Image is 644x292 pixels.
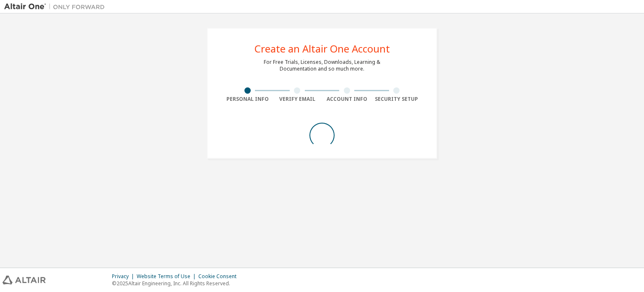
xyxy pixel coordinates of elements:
[3,276,46,284] img: altair_logo.svg
[273,96,322,103] div: Verify Email
[198,273,241,280] div: Cookie Consent
[137,273,198,280] div: Website Terms of Use
[264,59,380,72] div: For Free Trials, Licenses, Downloads, Learning & Documentation and so much more.
[112,273,137,280] div: Privacy
[372,96,422,103] div: Security Setup
[223,96,273,103] div: Personal Info
[254,44,390,54] div: Create an Altair One Account
[4,3,109,11] img: Altair One
[112,280,241,287] p: © 2025 Altair Engineering, Inc. All Rights Reserved.
[322,96,372,103] div: Account Info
